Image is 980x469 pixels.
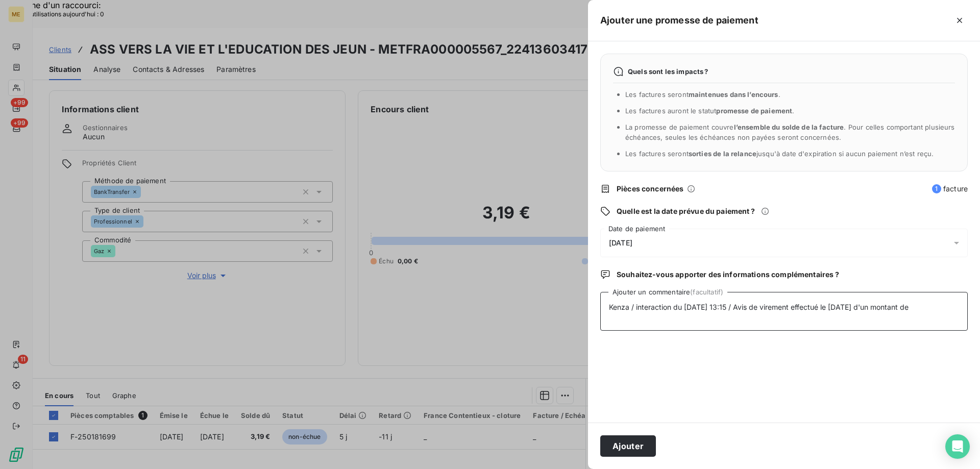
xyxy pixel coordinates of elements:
[617,184,684,194] span: Pièces concernées
[932,184,941,193] span: 1
[716,107,792,115] span: promesse de paiement
[628,67,708,76] span: Quels sont les impacts ?
[625,150,934,158] span: Les factures seront jusqu'à date d'expiration si aucun paiement n’est reçu.
[689,90,778,98] span: maintenues dans l’encours
[600,435,656,457] button: Ajouter
[617,269,839,280] span: Souhaitez-vous apporter des informations complémentaires ?
[609,239,632,247] span: [DATE]
[600,13,758,28] h5: Ajouter une promesse de paiement
[945,434,970,459] div: Open Intercom Messenger
[625,90,780,98] span: Les factures seront .
[932,184,968,194] span: facture
[600,292,968,331] textarea: Kenza / interaction du [DATE] 13:15 / Avis de virement effectué le [DATE] d'un montant de
[689,150,756,158] span: sorties de la relance
[625,107,795,115] span: Les factures auront le statut .
[617,206,755,216] span: Quelle est la date prévue du paiement ?
[734,123,844,131] span: l’ensemble du solde de la facture
[625,123,955,141] span: La promesse de paiement couvre . Pour celles comportant plusieurs échéances, seules les échéances...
